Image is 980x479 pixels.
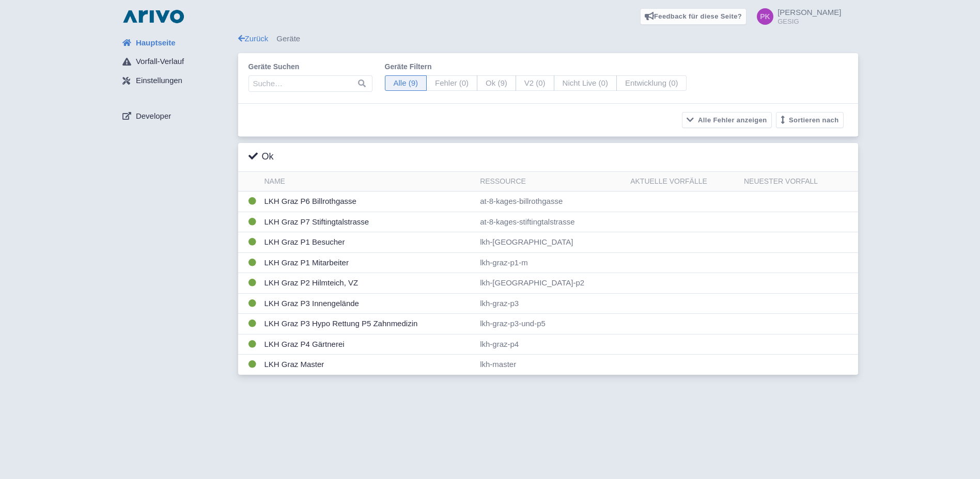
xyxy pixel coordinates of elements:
td: lkh-graz-p4 [476,334,626,355]
span: Ok (9) [477,75,516,91]
a: Feedback für diese Seite? [640,8,747,25]
span: [PERSON_NAME] [777,8,841,17]
td: lkh-[GEOGRAPHIC_DATA]-p2 [476,273,626,294]
img: logo [120,8,186,25]
td: LKH Graz P6 Billrothgasse [260,191,476,212]
span: Hauptseite [136,37,176,49]
td: LKH Graz P2 Hilmteich, VZ [260,273,476,294]
a: Vorfall-Verlauf [114,52,238,72]
span: V2 (0) [516,75,554,91]
label: Geräte suchen [248,61,372,72]
span: Nicht Live (0) [554,75,617,91]
span: Fehler (0) [426,75,477,91]
div: Geräte [238,33,858,45]
td: at-8-kages-billrothgasse [476,191,626,212]
a: Zurück [238,34,269,43]
td: lkh-graz-p1-m [476,252,626,273]
button: Alle Fehler anzeigen [682,112,772,128]
td: lkh-master [476,355,626,375]
td: lkh-graz-p3 [476,293,626,314]
th: Name [260,172,476,191]
td: LKH Graz P4 Gärtnerei [260,334,476,355]
span: Einstellungen [136,75,182,87]
th: Aktuelle Vorfälle [626,172,740,191]
td: LKH Graz Master [260,355,476,375]
h3: Ok [248,151,274,163]
small: GESIG [777,18,841,25]
span: Entwicklung (0) [616,75,687,91]
button: Sortieren nach [776,112,844,128]
span: Vorfall-Verlauf [136,56,184,68]
td: at-8-kages-stiftingtalstrasse [476,212,626,232]
td: LKH Graz P3 Innengelände [260,293,476,314]
td: LKH Graz P1 Mitarbeiter [260,252,476,273]
a: Developer [114,106,238,126]
td: lkh-graz-p3-und-p5 [476,314,626,334]
th: Ressource [476,172,626,191]
a: Hauptseite [114,33,238,53]
th: Neuester Vorfall [740,172,858,191]
input: Suche… [248,75,372,92]
td: lkh-[GEOGRAPHIC_DATA] [476,232,626,253]
td: LKH Graz P7 Stiftingtalstrasse [260,212,476,232]
a: Einstellungen [114,71,238,91]
span: Alle (9) [385,75,427,91]
td: LKH Graz P3 Hypo Rettung P5 Zahnmedizin [260,314,476,334]
span: Developer [136,110,171,122]
label: Geräte filtern [385,61,687,72]
td: LKH Graz P1 Besucher [260,232,476,253]
a: [PERSON_NAME] GESIG [751,8,841,25]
